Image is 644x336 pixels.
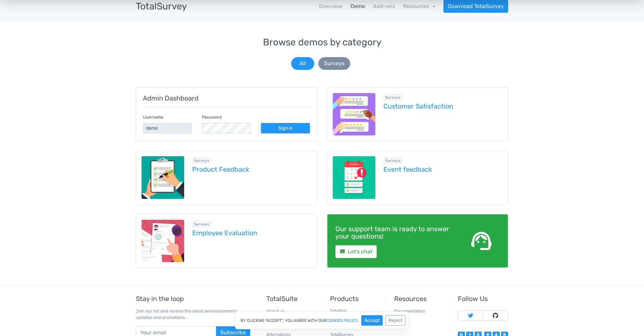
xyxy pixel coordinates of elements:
[373,2,395,10] a: Add-ons
[394,295,444,302] h5: Resources
[383,94,403,101] span: Browse all in Surveys
[192,221,212,227] span: Browse all in Surveys
[136,1,187,12] h3: TotalSurvey
[136,37,508,48] h3: Browse demos by category
[319,2,342,10] a: Overview
[136,308,250,321] p: Join our list and receive the latest announcements, updates and promotions.
[142,156,184,199] img: product-feedback-1.png
[351,2,365,10] a: Demo
[261,123,310,133] a: Sign in
[192,157,212,164] span: Browse all in Surveys
[469,229,493,253] span: support_agent
[383,157,403,164] span: Browse all in Surveys
[318,57,350,70] button: Surveys
[266,295,317,302] h5: TotalSuite
[136,295,250,302] h5: Stay in the loop
[335,245,377,258] a: smsLet's chat
[383,102,503,110] a: Customer Satisfaction
[202,114,222,120] label: Password
[340,249,345,254] small: sms
[335,225,452,240] h4: Our support team is ready to answer your questions!
[385,315,406,326] button: Reject
[192,166,312,173] a: Product Feedback
[383,166,503,173] a: Event feedback
[333,156,375,199] img: event-feedback.png
[330,308,346,313] a: TotalPoll
[333,93,375,136] img: customer-satisfaction.png
[330,295,380,302] h5: Products
[326,319,358,323] a: cookies policy
[403,3,435,9] a: Resources
[291,57,314,70] button: All
[266,308,285,313] a: About us
[458,295,508,302] h5: Follow Us
[361,315,383,326] button: Accept
[143,114,163,120] label: Username
[192,229,312,237] a: Employee Evaluation
[235,311,409,329] div: By clicking "Accept", you agree with our .
[143,94,310,102] h5: Admin Dashboard
[142,220,184,262] img: employee-evaluation.png
[394,308,425,313] a: Documentation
